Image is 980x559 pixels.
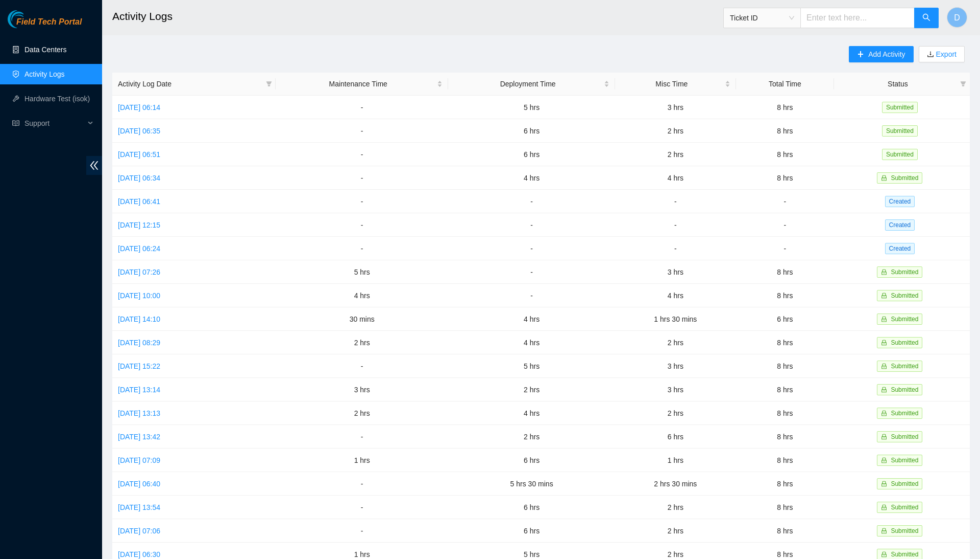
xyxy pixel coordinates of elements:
[736,519,834,543] td: 8 hrs
[24,46,66,54] a: Data Centers
[891,504,918,511] span: Submitted
[448,354,615,378] td: 5 hrs
[881,269,887,275] span: lock
[736,496,834,519] td: 8 hrs
[448,237,615,260] td: -
[881,434,887,440] span: lock
[276,237,449,260] td: -
[958,76,968,92] span: filter
[276,143,449,166] td: -
[960,81,966,87] span: filter
[881,410,887,416] span: lock
[891,480,918,487] span: Submitted
[118,550,160,558] a: [DATE] 06:30
[881,528,887,534] span: lock
[849,46,913,62] button: plusAdd Activity
[730,10,794,26] span: Ticket ID
[881,387,887,393] span: lock
[24,70,65,78] a: Activity Logs
[881,457,887,463] span: lock
[615,519,736,543] td: 2 hrs
[448,449,615,472] td: 6 hrs
[615,284,736,307] td: 4 hrs
[891,363,918,370] span: Submitted
[615,213,736,237] td: -
[881,293,887,299] span: lock
[615,260,736,284] td: 3 hrs
[118,527,160,535] a: [DATE] 07:06
[118,174,160,182] a: [DATE] 06:34
[736,449,834,472] td: 8 hrs
[276,307,449,331] td: 30 mins
[736,260,834,284] td: 8 hrs
[16,17,82,27] span: Field Tech Portal
[615,331,736,354] td: 2 hrs
[615,449,736,472] td: 1 hrs
[736,284,834,307] td: 8 hrs
[118,292,160,300] a: [DATE] 10:00
[954,11,960,24] span: D
[615,166,736,190] td: 4 hrs
[276,519,449,543] td: -
[264,76,274,92] span: filter
[891,386,918,393] span: Submitted
[615,119,736,143] td: 2 hrs
[840,78,956,90] span: Status
[276,401,449,425] td: 2 hrs
[736,119,834,143] td: 8 hrs
[118,503,160,511] a: [DATE] 13:54
[615,496,736,519] td: 2 hrs
[857,51,864,59] span: plus
[276,96,449,119] td: -
[885,196,915,207] span: Created
[8,10,52,28] img: Akamai Technologies
[276,284,449,307] td: 4 hrs
[881,363,887,369] span: lock
[736,73,834,96] th: Total Time
[266,81,272,87] span: filter
[118,268,160,276] a: [DATE] 07:26
[615,354,736,378] td: 3 hrs
[118,480,160,488] a: [DATE] 06:40
[615,401,736,425] td: 2 hrs
[8,18,82,32] a: Akamai TechnologiesField Tech Portal
[118,150,160,159] a: [DATE] 06:51
[118,78,262,90] span: Activity Log Date
[276,496,449,519] td: -
[891,292,918,299] span: Submitted
[448,472,615,496] td: 5 hrs 30 mins
[615,378,736,401] td: 3 hrs
[736,425,834,449] td: 8 hrs
[276,472,449,496] td: -
[736,307,834,331] td: 6 hrs
[448,143,615,166] td: 6 hrs
[615,472,736,496] td: 2 hrs 30 mins
[276,449,449,472] td: 1 hrs
[881,504,887,510] span: lock
[118,433,160,441] a: [DATE] 13:42
[882,125,918,137] span: Submitted
[276,166,449,190] td: -
[118,456,160,464] a: [DATE] 07:09
[891,269,918,276] span: Submitted
[12,120,19,127] span: read
[736,472,834,496] td: 8 hrs
[881,481,887,487] span: lock
[922,13,930,23] span: search
[448,425,615,449] td: 2 hrs
[881,316,887,322] span: lock
[118,339,160,347] a: [DATE] 08:29
[736,401,834,425] td: 8 hrs
[448,213,615,237] td: -
[276,260,449,284] td: 5 hrs
[448,190,615,213] td: -
[615,143,736,166] td: 2 hrs
[448,284,615,307] td: -
[86,156,102,175] span: double-left
[881,340,887,346] span: lock
[276,354,449,378] td: -
[118,221,160,229] a: [DATE] 12:15
[891,316,918,323] span: Submitted
[448,260,615,284] td: -
[891,527,918,534] span: Submitted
